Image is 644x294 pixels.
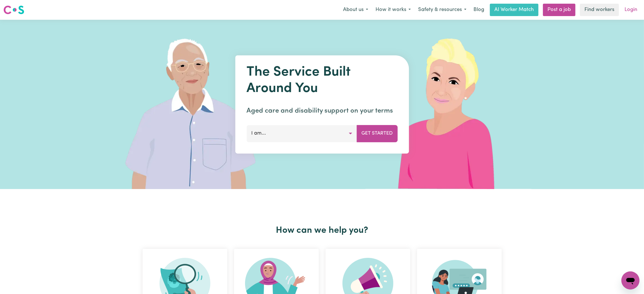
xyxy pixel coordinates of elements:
a: Find workers [580,4,619,16]
a: AI Worker Match [490,4,538,16]
button: Get Started [357,125,398,142]
h2: How can we help you? [139,225,505,236]
button: Safety & resources [414,4,470,16]
iframe: Button to launch messaging window, conversation in progress [621,271,639,289]
a: Login [621,4,641,16]
p: Aged care and disability support on your terms [246,106,398,116]
h1: The Service Built Around You [246,64,398,97]
button: I am... [246,125,357,142]
img: Careseekers logo [3,5,24,15]
a: Careseekers logo [3,3,24,16]
a: Post a job [543,4,575,16]
button: How it works [372,4,414,16]
a: Blog [470,4,488,16]
button: About us [339,4,372,16]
